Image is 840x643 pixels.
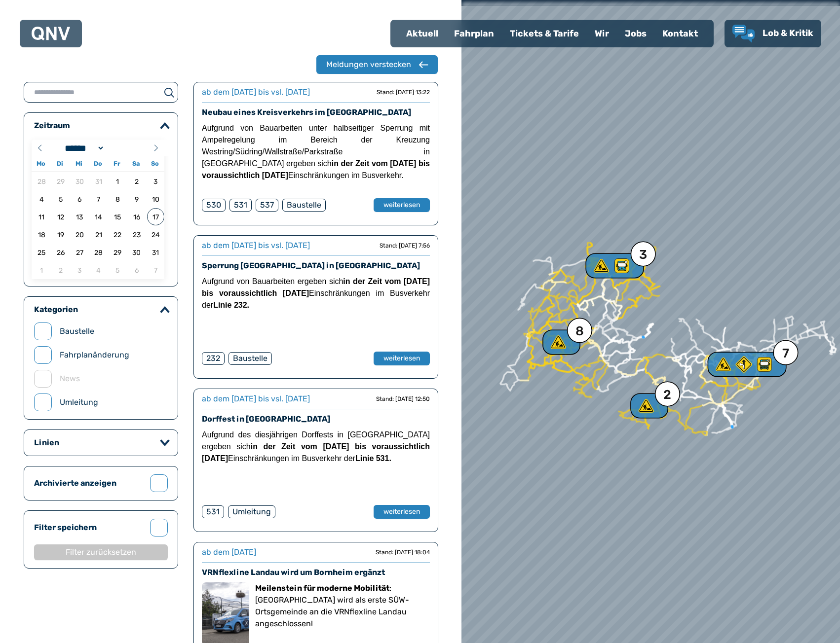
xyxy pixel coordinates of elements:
div: Meldungen verstecken [326,59,411,71]
span: 29.07.2025 [52,173,69,190]
span: So [146,161,164,167]
span: 07.08.2025 [90,190,107,208]
strong: Linie 232. [213,301,249,309]
a: VRNflexline Landau wird um Bornheim ergänzt [202,568,385,577]
div: 7 [722,357,770,372]
span: Aufgrund von Bauarbeiten ergeben sich Einschränkungen im Busverkehr der [202,277,430,309]
span: 31.08.2025 [147,244,164,261]
span: Sa [126,161,145,167]
a: Fahrplan [446,21,502,46]
span: Mi [70,161,88,167]
span: 02.08.2025 [128,173,145,190]
div: Stand: [DATE] 12:50 [376,395,430,403]
legend: Kategorien [34,305,78,315]
div: Stand: [DATE] 7:56 [380,242,430,250]
span: 30.07.2025 [71,173,88,190]
span: 27.08.2025 [71,244,88,261]
a: Aktuell [398,21,446,46]
a: Tickets & Tarife [502,21,587,46]
span: 14.08.2025 [90,208,107,225]
label: Filter speichern [34,522,142,534]
a: Wir [587,21,617,46]
button: weiterlesen [374,352,430,365]
div: 530 [202,199,226,212]
span: 06.08.2025 [71,190,88,208]
span: Di [50,161,69,167]
span: 26.08.2025 [52,244,69,261]
a: Neubau eines Kreisverkehrs im [GEOGRAPHIC_DATA] [202,107,411,117]
div: ab dem [DATE] bis vsl. [DATE] [202,86,310,98]
span: 17.08.2025 [147,208,164,225]
label: Archivierte anzeigen [34,477,142,489]
span: 03.09.2025 [71,261,88,279]
div: Stand: [DATE] 13:22 [377,88,430,96]
span: 25.08.2025 [33,244,50,261]
span: 12.08.2025 [52,208,69,225]
div: Baustelle [282,199,326,212]
a: weiterlesen [374,505,430,519]
span: 13.08.2025 [71,208,88,225]
legend: Linien [34,438,59,448]
p: : [GEOGRAPHIC_DATA] wird als erste SÜW-Ortsgemeinde an die VRNflexline Landau angeschlossen! [255,582,430,630]
button: weiterlesen [374,198,430,212]
div: 232 [202,352,225,365]
input: Year [105,143,140,153]
span: 30.08.2025 [128,244,145,261]
span: 23.08.2025 [128,226,145,243]
span: 16.08.2025 [128,208,145,225]
div: Baustelle [229,352,272,365]
div: 2 [637,398,660,414]
select: Month [62,143,105,153]
span: 04.09.2025 [90,261,107,279]
a: Sperrung [GEOGRAPHIC_DATA] in [GEOGRAPHIC_DATA] [202,261,420,270]
span: 31.07.2025 [90,173,107,190]
div: ab dem [DATE] bis vsl. [DATE] [202,393,310,405]
label: Baustelle [60,325,94,337]
a: Dorffest in [GEOGRAPHIC_DATA] [202,414,330,424]
div: Kontakt [654,21,706,46]
span: 05.09.2025 [109,261,126,279]
span: Mo [32,161,50,167]
span: 20.08.2025 [71,226,88,243]
div: 531 [202,505,224,518]
span: 15.08.2025 [109,208,126,225]
span: 22.08.2025 [109,226,126,243]
span: 28.08.2025 [90,244,107,261]
div: 3 [596,258,632,274]
div: Umleitung [228,505,275,518]
div: ab dem [DATE] bis vsl. [DATE] [202,240,310,251]
div: 8 [575,325,584,338]
div: ab dem [DATE] [202,546,256,558]
span: 09.08.2025 [128,190,145,208]
span: 10.08.2025 [147,190,164,208]
div: 537 [256,199,278,212]
div: 7 [782,347,789,360]
span: 07.09.2025 [147,261,164,279]
legend: Zeitraum [34,121,70,131]
span: Aufgrund von Bauarbeiten unter halbseitiger Sperrung mit Ampelregelung im Bereich der Kreuzung We... [202,124,430,179]
span: 01.09.2025 [33,261,50,279]
span: 18.08.2025 [33,226,50,243]
span: 19.08.2025 [52,226,69,243]
a: QNV Logo [32,24,70,43]
a: Lob & Kritik [732,25,813,42]
span: Do [88,161,107,167]
span: 21.08.2025 [90,226,107,243]
span: 11.08.2025 [33,208,50,225]
span: 06.09.2025 [128,261,145,279]
div: 2 [663,389,671,401]
button: suchen [160,86,178,98]
strong: Meilenstein für moderne Mobilität [255,583,389,593]
span: 01.08.2025 [109,173,126,190]
span: Lob & Kritik [763,28,813,38]
strong: in der Zeit vom [DATE] bis voraussichtlich [DATE] [202,442,430,463]
a: Jobs [617,21,654,46]
span: Fr [108,161,126,167]
img: QNV Logo [32,27,70,40]
div: 8 [549,334,572,350]
div: Stand: [DATE] 18:04 [376,548,430,556]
